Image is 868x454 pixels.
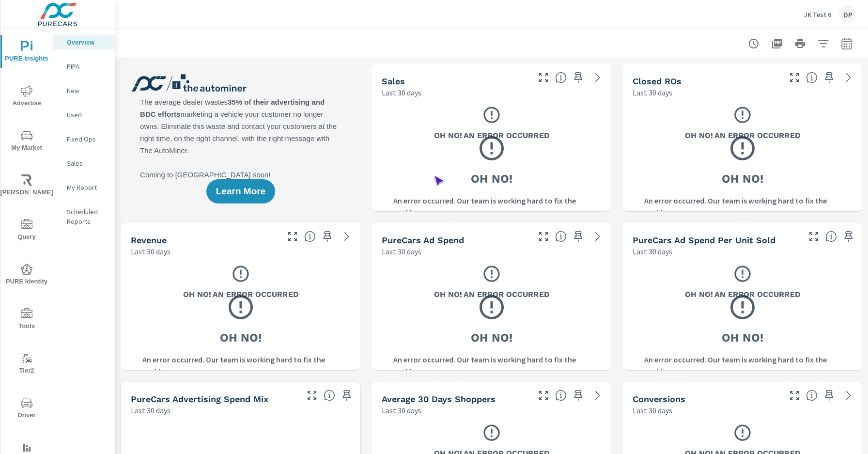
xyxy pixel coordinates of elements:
[393,195,590,218] p: An error occurred. Our team is working hard to fix the problem.
[304,231,316,242] span: Total sales revenue over the selected date range. [Source: This data is sourced from the dealer’s...
[67,110,107,120] p: Used
[382,235,464,245] h5: PureCars Ad Spend
[382,405,421,416] p: Last 30 days
[3,353,50,376] span: Tier2
[633,394,685,404] h5: Conversions
[434,289,549,300] h3: Oh No! An Error Occurred
[471,171,512,187] h3: Oh No!
[67,37,107,47] p: Overview
[841,70,856,85] a: See more details in report
[825,231,837,242] span: Average cost of advertising per each vehicle sold at the dealer over the selected date range. The...
[787,388,802,403] button: Make Fullscreen
[382,87,421,98] p: Last 30 days
[434,130,549,141] h3: Oh No! An Error Occurred
[382,76,405,86] h5: Sales
[67,158,107,168] p: Sales
[536,70,551,85] button: Make Fullscreen
[339,229,355,244] a: See more details in report
[555,390,567,401] span: A rolling 30 day total of daily Shoppers on the dealership website, averaged over the selected da...
[183,289,298,300] h3: Oh No! An Error Occurred
[3,308,50,332] span: Tools
[3,85,50,109] span: Advertise
[3,41,50,64] span: PURE Insights
[53,83,115,98] div: New
[3,130,50,154] span: My Market
[393,354,590,377] p: An error occurred. Our team is working hard to fix the problem.
[633,235,775,245] h5: PureCars Ad Spend Per Unit Sold
[324,390,335,401] span: This table looks at how you compare to the amount of budget you spend per channel as opposed to y...
[804,10,831,19] p: JK Test 6
[536,388,551,403] button: Make Fullscreen
[53,204,115,229] div: Scheduled Reports
[131,246,170,257] p: Last 30 days
[67,183,107,192] p: My Report
[131,235,167,245] h5: Revenue
[590,70,605,85] a: See more details in report
[53,156,115,171] div: Sales
[53,108,115,122] div: Used
[644,195,841,218] p: An error occurred. Our team is working hard to fix the problem.
[633,87,672,98] p: Last 30 days
[53,132,115,146] div: Fixed Ops
[3,174,50,198] span: [PERSON_NAME]
[633,246,672,257] p: Last 30 days
[806,72,818,83] span: Number of Repair Orders Closed by the selected dealership group over the selected time range. [So...
[67,134,107,144] p: Fixed Ops
[67,207,107,226] p: Scheduled Reports
[571,229,586,244] span: Save this to your personalized report
[320,229,335,244] span: Save this to your personalized report
[685,130,800,141] h3: Oh No! An Error Occurred
[821,388,837,403] span: Save this to your personalized report
[633,76,682,86] h5: Closed ROs
[53,59,115,74] div: PIPA
[382,246,421,257] p: Last 30 days
[590,229,605,244] a: See more details in report
[555,72,567,83] span: Number of vehicles sold by the dealership over the selected date range. [Source: This data is sou...
[67,62,107,71] p: PIPA
[339,388,355,403] span: Save this to your personalized report
[841,388,856,403] a: See more details in report
[821,70,837,85] span: Save this to your personalized report
[3,397,50,421] span: Driver
[837,34,856,53] button: Select Date Range
[555,231,567,242] span: Total cost of media for all PureCars channels for the selected dealership group over the selected...
[131,394,268,404] h5: PureCars Advertising Spend Mix
[722,171,763,187] h3: Oh No!
[806,229,821,244] button: Make Fullscreen
[53,180,115,195] div: My Report
[285,229,300,244] button: Make Fullscreen
[633,405,672,416] p: Last 30 days
[571,70,586,85] span: Save this to your personalized report
[53,35,115,49] div: Overview
[220,329,262,346] h3: Oh No!
[767,34,787,53] button: "Export Report to PDF"
[685,289,800,300] h3: Oh No! An Error Occurred
[787,70,802,85] button: Make Fullscreen
[216,187,265,196] span: Learn More
[814,34,833,53] button: Apply Filters
[471,329,512,346] h3: Oh No!
[304,388,320,403] button: Make Fullscreen
[790,34,810,53] button: Print Report
[644,354,841,377] p: An error occurred. Our team is working hard to fix the problem.
[839,6,856,23] div: DP
[142,354,339,377] p: An error occurred. Our team is working hard to fix the problem.
[3,264,50,287] span: PURE Identity
[382,394,496,404] h5: Average 30 Days Shoppers
[722,329,763,346] h3: Oh No!
[590,388,605,403] a: See more details in report
[571,388,586,403] span: Save this to your personalized report
[67,86,107,95] p: New
[206,179,275,204] button: Learn More
[806,390,818,401] span: The number of dealer-specified goals completed by a visitor. [Source: This data is provided by th...
[3,219,50,243] span: Query
[841,229,856,244] span: Save this to your personalized report
[536,229,551,244] button: Make Fullscreen
[131,405,170,416] p: Last 30 days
